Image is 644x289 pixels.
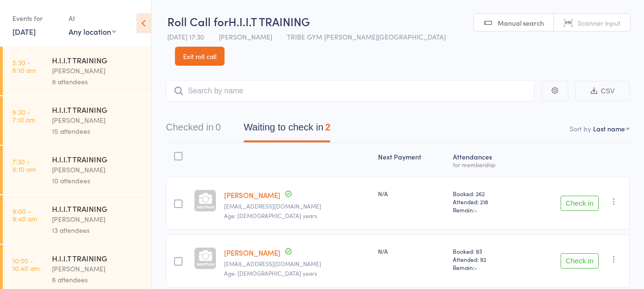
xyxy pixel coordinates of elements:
[52,214,143,225] div: [PERSON_NAME]
[12,10,59,26] div: Events for
[325,122,330,132] div: 2
[453,206,519,214] span: Remain:
[453,247,519,255] span: Booked: 93
[224,190,280,200] a: [PERSON_NAME]
[474,263,477,271] span: -
[474,206,477,214] span: -
[3,96,151,145] a: 6:30 -7:10 amH.I.I.T TRAINING[PERSON_NAME]15 attendees
[374,147,449,172] div: Next Payment
[52,65,143,76] div: [PERSON_NAME]
[244,117,330,142] button: Waiting to check in2
[224,203,370,209] small: eddyadonis80@gmail.com
[453,198,519,206] span: Attended: 218
[12,158,36,173] time: 7:30 - 8:10 am
[52,263,143,274] div: [PERSON_NAME]
[175,47,225,66] a: Exit roll call
[224,260,370,267] small: jesslouisep@yahoo.com
[453,263,519,271] span: Remain:
[449,147,522,172] div: Atten­dances
[167,32,204,41] span: [DATE] 17:30
[287,32,446,41] span: TRIBE GYM [PERSON_NAME][GEOGRAPHIC_DATA]
[219,32,272,41] span: [PERSON_NAME]
[570,124,591,133] label: Sort by
[453,161,519,168] div: for membership
[52,203,143,214] div: H.I.I.T TRAINING
[52,76,143,87] div: 8 attendees
[224,248,280,258] a: [PERSON_NAME]
[52,225,143,236] div: 13 attendees
[52,115,143,126] div: [PERSON_NAME]
[3,146,151,194] a: 7:30 -8:10 amH.I.I.T TRAINING[PERSON_NAME]10 attendees
[593,124,625,133] div: Last name
[52,55,143,65] div: H.I.I.T TRAINING
[561,196,599,211] button: Check in
[12,207,37,222] time: 9:00 - 9:40 am
[52,126,143,137] div: 15 attendees
[575,81,630,101] button: CSV
[228,13,310,29] span: H.I.I.T TRAINING
[215,122,221,132] div: 0
[561,253,599,269] button: Check in
[166,80,534,102] input: Search by name
[498,18,544,28] span: Manual search
[12,59,36,74] time: 5:30 - 6:10 am
[52,175,143,186] div: 10 attendees
[378,189,445,198] div: N/A
[12,108,35,123] time: 6:30 - 7:10 am
[3,195,151,244] a: 9:00 -9:40 amH.I.I.T TRAINING[PERSON_NAME]13 attendees
[3,47,151,95] a: 5:30 -6:10 amH.I.I.T TRAINING[PERSON_NAME]8 attendees
[167,13,228,29] span: Roll Call for
[69,10,116,26] div: At
[69,26,116,37] div: Any location
[52,253,143,263] div: H.I.I.T TRAINING
[224,211,317,219] span: Age: [DEMOGRAPHIC_DATA] years
[578,18,621,28] span: Scanner input
[52,154,143,164] div: H.I.I.T TRAINING
[453,255,519,263] span: Attended: 92
[166,117,221,142] button: Checked in0
[12,26,36,37] a: [DATE]
[12,257,40,272] time: 10:00 - 10:40 am
[52,164,143,175] div: [PERSON_NAME]
[52,104,143,115] div: H.I.I.T TRAINING
[224,269,317,277] span: Age: [DEMOGRAPHIC_DATA] years
[453,189,519,198] span: Booked: 262
[378,247,445,255] div: N/A
[52,274,143,285] div: 6 attendees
